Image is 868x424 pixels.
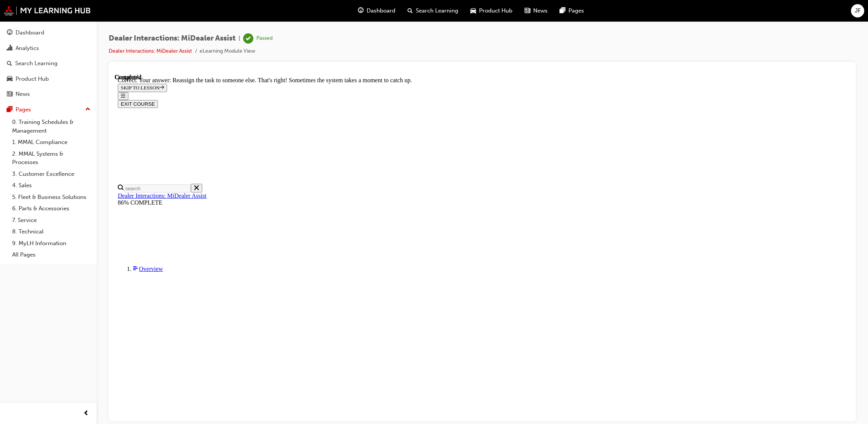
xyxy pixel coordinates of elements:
a: 5. Fleet & Business Solutions [9,191,94,203]
a: Dealer Interactions: MiDealer Assist [109,48,192,54]
div: Analytics [16,44,39,53]
span: news-icon [7,91,12,98]
button: EXIT COURSE [3,26,43,34]
button: Pages [3,103,94,117]
a: 9. MyLH Information [9,238,94,249]
span: | [239,34,240,43]
a: pages-iconPages [554,3,590,19]
a: News [3,87,94,101]
span: JF [855,6,861,15]
span: Dealer Interactions: MiDealer Assist [109,34,236,43]
span: chart-icon [7,45,12,52]
span: pages-icon [7,106,12,113]
button: JF [851,4,864,17]
a: 6. Parts & Accessories [9,203,94,214]
a: car-iconProduct Hub [464,3,518,19]
div: 86% COMPLETE [3,125,732,132]
span: guage-icon [7,30,12,36]
a: Search Learning [3,56,94,70]
span: search-icon [407,6,413,16]
a: guage-iconDashboard [352,3,401,19]
span: learningRecordVerb_PASS-icon [243,33,253,44]
span: news-icon [525,6,530,16]
div: News [16,90,30,99]
a: 3. Customer Excellence [9,168,94,180]
span: Search Learning [416,6,458,15]
div: Passed [256,35,273,42]
div: Product Hub [16,75,49,83]
a: Dealer Interactions: MiDealer Assist [3,119,92,125]
li: eLearning Module View [200,47,255,56]
a: Analytics [3,41,94,55]
button: DashboardAnalyticsSearch LearningProduct HubNews [3,24,94,103]
input: Search [9,111,76,119]
a: 1. MMAL Compliance [9,136,94,148]
span: Product Hub [479,6,512,15]
div: Dashboard [16,28,44,37]
div: Pages [16,105,31,114]
span: pages-icon [560,6,565,16]
a: 7. Service [9,214,94,226]
button: Close navigation menu [3,18,14,26]
span: guage-icon [358,6,364,16]
a: 2. MMAL Systems & Processes [9,148,94,168]
a: Product Hub [3,72,94,86]
span: up-icon [85,105,91,114]
span: prev-icon [83,409,89,418]
span: SKIP TO LESSON [6,11,49,17]
span: search-icon [7,60,12,67]
img: mmal [4,6,91,16]
a: Dashboard [3,26,94,40]
div: Correct. Your answer: Reassign the task to someone else. That's right! Sometimes the system takes... [3,3,732,10]
a: 8. Technical [9,226,94,238]
div: Search Learning [15,59,58,68]
span: Dashboard [367,6,395,15]
span: car-icon [470,6,476,16]
span: car-icon [7,76,12,83]
a: 4. Sales [9,180,94,191]
a: All Pages [9,249,94,261]
span: News [533,6,548,15]
a: 0. Training Schedules & Management [9,116,94,136]
span: Pages [568,6,584,15]
button: Close search menu [76,110,87,119]
a: news-iconNews [518,3,554,19]
a: search-iconSearch Learning [401,3,464,19]
button: SKIP TO LESSON [3,10,52,18]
